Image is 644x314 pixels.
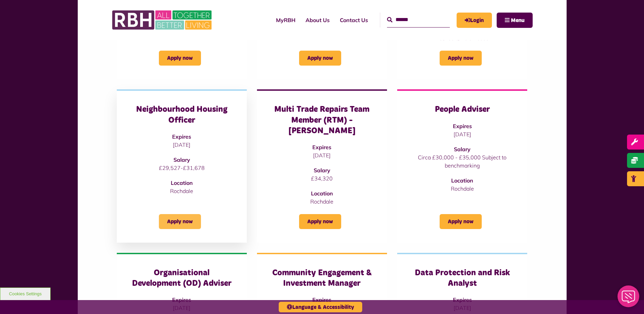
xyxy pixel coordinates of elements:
[411,104,514,115] h3: People Adviser
[440,51,482,66] a: Apply now
[130,187,233,195] p: Rochdale
[130,104,233,125] h3: Neighbourhood Housing Officer
[451,177,473,184] strong: Location
[271,174,373,182] p: £34,320
[271,151,373,159] p: [DATE]
[172,296,191,303] strong: Expires
[279,302,362,312] button: Language & Accessibility
[511,18,525,23] span: Menu
[112,7,214,33] img: RBH
[172,133,191,140] strong: Expires
[271,197,373,206] p: Rochdale
[130,141,233,149] p: [DATE]
[171,179,193,186] strong: Location
[173,156,190,163] strong: Salary
[271,104,373,136] h3: Multi Trade Repairs Team Member (RTM) - [PERSON_NAME]
[159,51,201,66] a: Apply now
[271,11,300,29] a: MyRBH
[411,130,514,138] p: [DATE]
[159,214,201,229] a: Apply now
[440,214,482,229] a: Apply now
[271,268,373,289] h3: Community Engagement & Investment Manager
[311,190,333,197] strong: Location
[130,268,233,289] h3: Organisational Development (OD) Adviser
[454,146,471,153] strong: Salary
[312,144,331,151] strong: Expires
[299,51,341,66] a: Apply now
[299,214,341,229] a: Apply now
[300,11,335,29] a: About Us
[453,296,472,303] strong: Expires
[411,153,514,170] p: Circa £30,000 - £35,000 Subject to benchmarking
[335,11,373,29] a: Contact Us
[411,268,514,289] h3: Data Protection and Risk Analyst
[453,123,472,129] strong: Expires
[387,13,450,27] input: Search
[411,185,514,193] p: Rochdale
[130,164,233,172] p: £29,527-£31,678
[497,13,533,28] button: Navigation
[312,296,331,303] strong: Expires
[314,167,330,174] strong: Salary
[457,13,492,28] a: MyRBH
[613,283,644,314] iframe: Netcall Web Assistant for live chat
